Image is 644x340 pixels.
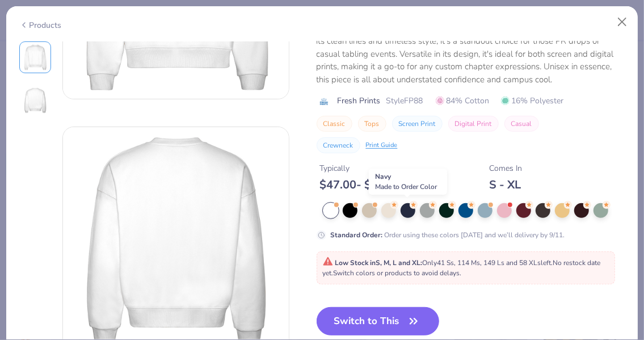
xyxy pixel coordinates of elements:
button: Digital Print [448,116,499,132]
img: Front [22,44,49,71]
span: Fresh Prints [338,95,381,107]
button: Switch to This [317,307,440,335]
button: Screen Print [392,116,443,132]
span: No restock date yet. [323,258,601,278]
span: 84% Cotton [436,95,490,107]
strong: Low Stock in S, M, L and XL : [335,258,423,267]
strong: Standard Order : [331,230,383,239]
div: Navy [369,169,447,195]
button: Classic [317,116,352,132]
div: Products [19,19,62,31]
img: brand logo [317,96,332,106]
span: Made to Order Color [375,182,437,191]
img: Back [22,87,49,114]
div: Order using these colors [DATE] and we’ll delivery by 9/11. [331,229,565,240]
span: Only 41 Ss, 114 Ms, 149 Ls and 58 XLs left. Switch colors or products to avoid delays. [323,258,601,278]
button: Casual [504,116,539,132]
span: 16% Polyester [501,95,564,107]
button: Tops [358,116,386,132]
div: Typically [320,162,413,174]
span: Style FP88 [386,95,423,107]
button: Crewneck [317,137,360,153]
div: $ 47.00 - $ 56.00 [320,178,413,192]
div: S - XL [490,178,523,192]
div: Print Guide [366,140,398,150]
div: Comes In [490,162,523,174]
button: Close [612,11,633,33]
